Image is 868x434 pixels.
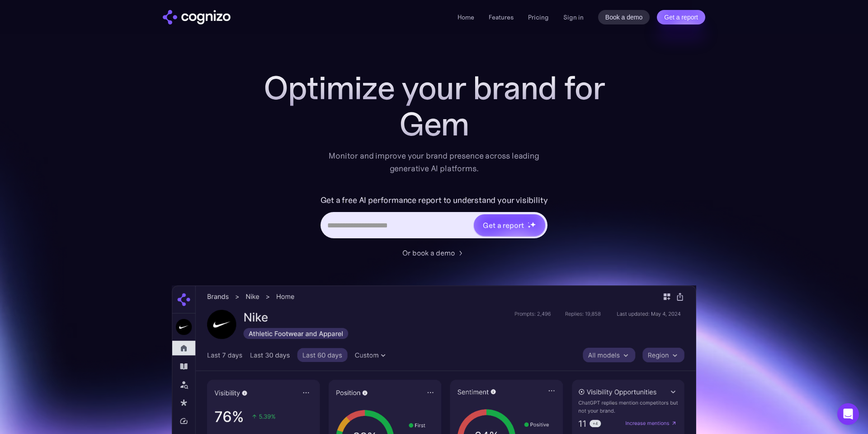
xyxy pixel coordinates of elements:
[530,222,536,227] img: star
[458,13,474,21] a: Home
[837,403,859,425] div: Open Intercom Messenger
[253,106,615,142] div: Gem
[321,193,548,207] label: Get a free AI performance report to understand your visibility
[598,10,650,24] a: Book a demo
[483,220,524,231] div: Get a report
[473,213,546,237] a: Get a reportstarstarstar
[657,10,705,24] a: Get a report
[402,247,466,258] a: Or book a demo
[321,193,548,243] form: Hero URL Input Form
[528,13,549,21] a: Pricing
[528,222,529,223] img: star
[489,13,514,21] a: Features
[163,10,231,24] a: home
[402,247,455,258] div: Or book a demo
[253,70,615,106] h1: Optimize your brand for
[563,12,584,23] a: Sign in
[163,10,231,24] img: cognizo logo
[323,149,545,175] div: Monitor and improve your brand presence across leading generative AI platforms.
[528,225,531,228] img: star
